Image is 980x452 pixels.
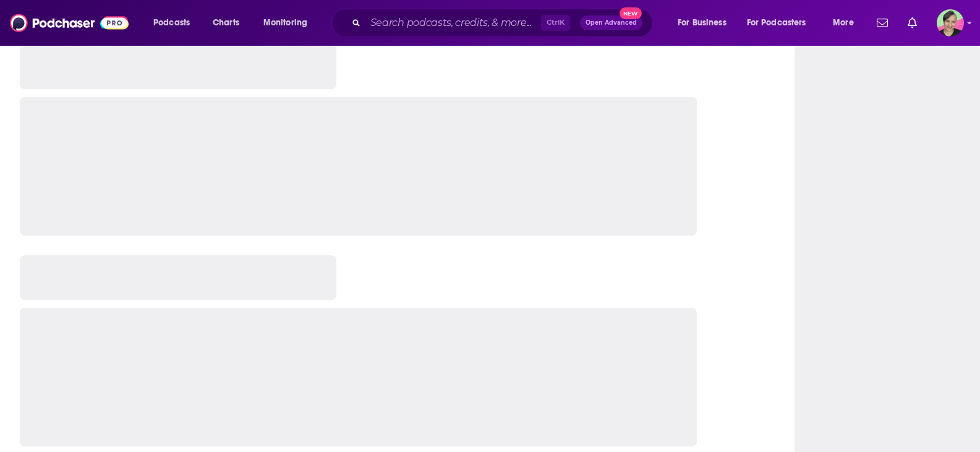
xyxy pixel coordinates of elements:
[255,13,323,33] button: open menu
[872,12,893,33] a: Show notifications dropdown
[343,9,665,37] div: Search podcasts, credits, & more...
[145,13,206,33] button: open menu
[937,9,964,36] button: Show profile menu
[10,11,129,35] img: Podchaser - Follow, Share and Rate Podcasts
[205,13,247,33] a: Charts
[541,15,570,31] span: Ctrl K
[937,9,964,36] span: Logged in as LizDVictoryBelt
[263,14,307,32] span: Monitoring
[833,14,854,32] span: More
[365,13,541,33] input: Search podcasts, credits, & more...
[620,7,642,19] span: New
[678,14,726,32] span: For Business
[580,15,642,30] button: Open AdvancedNew
[669,13,742,33] button: open menu
[739,13,824,33] button: open menu
[747,14,806,32] span: For Podcasters
[903,12,922,33] a: Show notifications dropdown
[153,14,190,32] span: Podcasts
[586,20,637,26] span: Open Advanced
[213,14,239,32] span: Charts
[937,9,964,36] img: User Profile
[824,13,869,33] button: open menu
